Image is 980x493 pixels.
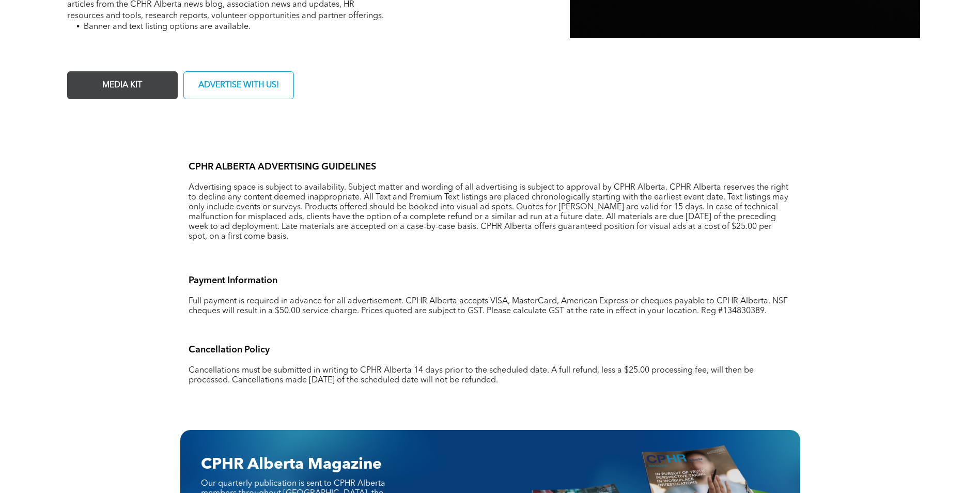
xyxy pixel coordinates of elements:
span: Payment Information [189,276,277,285]
span: Advertising space is subject to availability. Subject matter and wording of all advertising is su... [189,183,788,241]
a: ADVERTISE WITH US! [183,71,294,99]
span: ADVERTISE WITH US! [195,75,283,96]
span: MEDIA KIT [99,75,146,96]
span: CPHR Alberta Magazine [201,457,382,472]
span: CPHR ALBERTA ADVERTISING GUIDELINES [189,162,376,172]
span: Cancellation Policy [189,345,270,355]
a: MEDIA KIT [67,71,178,99]
span: Full payment is required in advance for all advertisement. CPHR Alberta accepts VISA, MasterCard,... [189,297,788,315]
span: Banner and text listing options are available. [84,23,251,31]
span: Cancellations must be submitted in writing to CPHR Alberta 14 days prior to the scheduled date. A... [189,366,754,384]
